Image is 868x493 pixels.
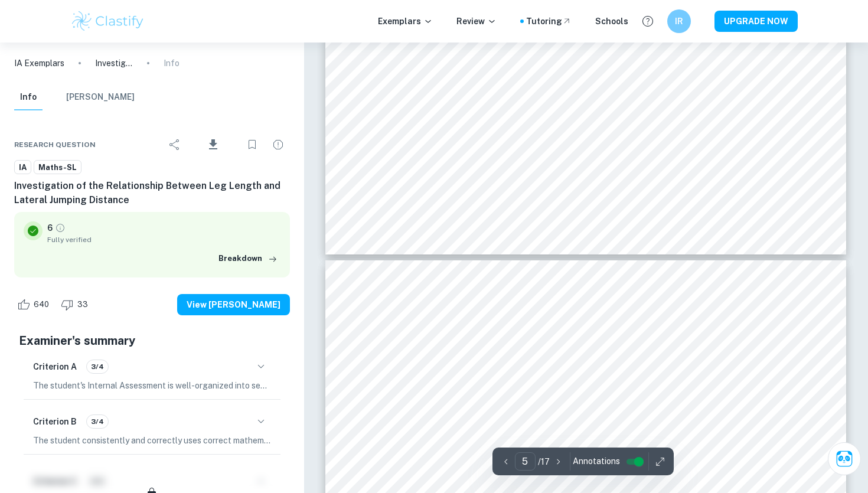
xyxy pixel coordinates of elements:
div: Share [163,133,187,156]
a: Tutoring [526,15,572,28]
button: Info [14,84,43,110]
span: Maths-SL [34,162,81,174]
span: IA [15,162,31,174]
a: Schools [595,15,628,28]
p: Info [164,57,180,70]
div: Report issue [266,133,290,156]
button: Breakdown [216,250,280,267]
p: Review [456,15,497,28]
div: Download [189,129,238,160]
button: [PERSON_NAME] [66,84,135,110]
h6: IR [673,15,686,28]
button: Ask Clai [828,442,861,475]
span: 33 [71,299,94,311]
p: The student consistently and correctly uses correct mathematical notation, symbols, and terminolo... [33,434,271,447]
div: Like [14,295,56,314]
div: Dislike [58,295,94,314]
button: UPGRADE NOW [714,11,798,32]
span: Research question [14,139,96,150]
p: 6 [47,221,53,234]
p: Investigation of the Relationship Between Leg Length and Lateral Jumping Distance [95,57,133,70]
span: 640 [27,299,56,311]
span: Fully verified [47,234,280,245]
img: Clastify logo [70,9,145,33]
button: Help and Feedback [638,11,658,31]
button: View [PERSON_NAME] [177,294,290,315]
span: Annotations [573,455,620,468]
a: IA Exemplars [14,57,64,70]
div: Bookmark [240,133,264,156]
p: The student's Internal Assessment is well-organized into sections and the topic is clearly stated... [33,379,271,392]
a: IA [14,160,31,175]
a: Maths-SL [34,160,81,175]
p: / 17 [538,455,550,468]
span: 3/4 [87,416,108,427]
h6: Investigation of the Relationship Between Leg Length and Lateral Jumping Distance [14,179,290,207]
span: 3/4 [87,361,108,372]
p: Exemplars [378,15,433,28]
h6: Criterion B [33,415,77,428]
a: Grade fully verified [55,223,66,233]
h5: Examiner's summary [19,332,285,350]
button: IR [667,9,691,33]
h6: Criterion A [33,360,77,373]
